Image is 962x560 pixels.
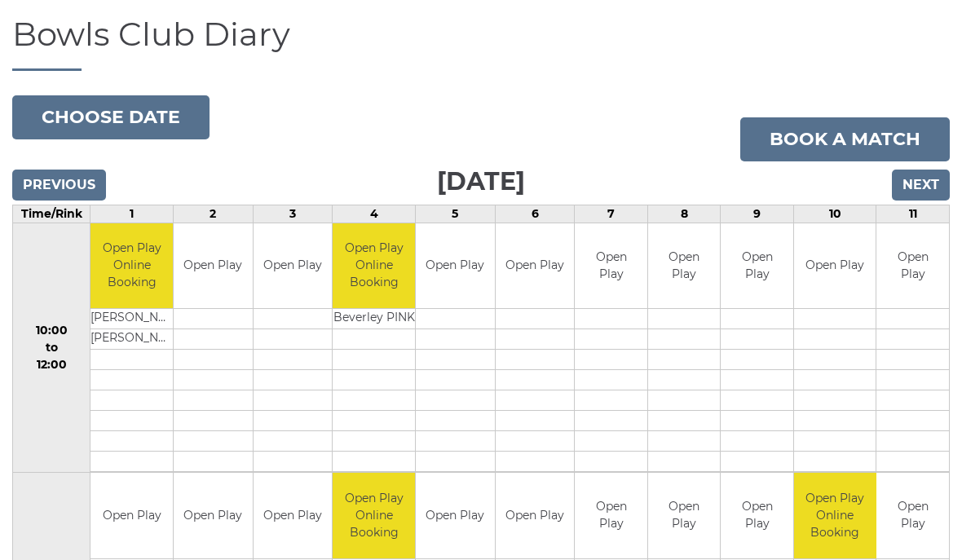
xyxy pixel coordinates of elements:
td: Open Play Online Booking [333,223,414,309]
td: Open Play [575,473,647,558]
td: Open Play [496,473,575,558]
td: Beverley PINK [333,309,414,329]
td: 1 [90,205,173,223]
td: Open Play [794,223,876,309]
input: Next [892,170,950,201]
td: Open Play [575,223,647,309]
td: Open Play [254,473,333,558]
td: [PERSON_NAME] [90,309,173,329]
td: Open Play Online Booking [794,473,876,558]
td: Open Play [174,473,253,558]
td: Open Play [648,223,721,309]
td: Open Play [174,223,253,309]
td: 5 [415,205,495,223]
td: Open Play [254,223,333,309]
td: Time/Rink [13,205,90,223]
td: 2 [173,205,253,223]
td: Open Play Online Booking [333,473,415,558]
input: Previous [12,170,106,201]
td: 7 [575,205,648,223]
td: Open Play [416,223,495,309]
td: Open Play [416,473,495,558]
td: Open Play [721,473,793,558]
td: Open Play [721,223,793,309]
td: Open Play [496,223,575,309]
td: 10 [793,205,876,223]
td: 8 [647,205,721,223]
a: Book a match [740,117,950,161]
td: [PERSON_NAME] [90,329,173,350]
td: Open Play [876,473,949,558]
h1: Bowls Club Diary [12,16,950,71]
td: 6 [495,205,575,223]
button: Choose date [12,95,210,139]
td: Open Play [648,473,721,558]
td: 3 [253,205,333,223]
td: Open Play [90,473,172,558]
td: 10:00 to 12:00 [13,223,90,473]
td: 9 [721,205,794,223]
td: 11 [876,205,950,223]
td: Open Play [876,223,949,309]
td: 4 [333,205,415,223]
td: Open Play Online Booking [90,223,173,309]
